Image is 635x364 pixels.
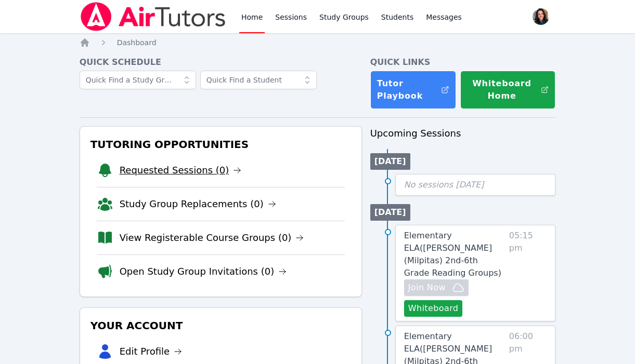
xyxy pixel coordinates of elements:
h4: Quick Schedule [80,56,362,69]
span: 05:15 pm [509,230,547,317]
a: Elementary ELA([PERSON_NAME] (Milpitas) 2nd-6th Grade Reading Groups) [404,230,505,279]
a: Edit Profile [120,344,183,359]
a: Tutor Playbook [370,71,456,109]
span: Dashboard [117,38,157,47]
img: Air Tutors [80,2,227,31]
button: Join Now [404,279,469,296]
a: Dashboard [117,37,157,48]
input: Quick Find a Study Group [80,71,196,89]
span: Elementary ELA ( [PERSON_NAME] (Milpitas) 2nd-6th Grade Reading Groups ) [404,231,501,278]
span: Messages [426,12,462,22]
h3: Upcoming Sessions [370,126,556,141]
h3: Your Account [88,316,353,335]
span: No sessions [DATE] [404,180,484,190]
span: Join Now [408,281,446,294]
li: [DATE] [370,153,410,170]
button: Whiteboard [404,300,463,317]
li: [DATE] [370,204,410,221]
h4: Quick Links [370,56,556,69]
h3: Tutoring Opportunities [88,135,353,154]
a: View Registerable Course Groups (0) [120,231,304,245]
button: Whiteboard Home [460,71,555,109]
a: Study Group Replacements (0) [120,197,276,211]
nav: Breadcrumb [80,37,556,48]
a: Requested Sessions (0) [120,163,242,178]
input: Quick Find a Student [200,71,317,89]
a: Open Study Group Invitations (0) [120,264,287,279]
